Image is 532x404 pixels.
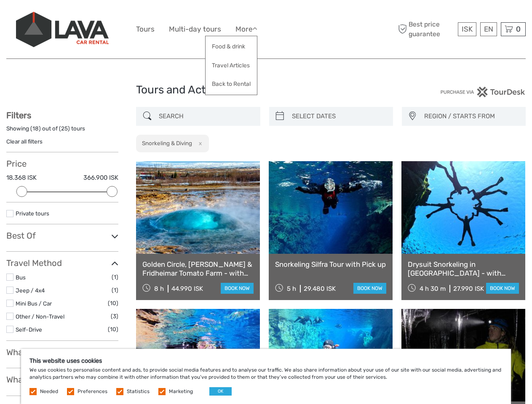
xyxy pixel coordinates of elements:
[6,231,118,241] h3: Best Of
[136,83,396,97] h1: Tours and Activities
[127,388,150,395] label: Statistics
[480,22,497,36] div: EN
[32,125,39,133] label: 18
[221,283,254,294] a: book now
[235,23,257,35] a: More
[169,388,193,395] label: Marketing
[206,76,257,92] a: Back to Rental
[112,285,118,295] span: (1)
[78,388,107,395] label: Preferences
[154,285,164,292] span: 8 h
[16,287,45,294] a: Jeep / 4x4
[108,298,118,308] span: (10)
[21,349,511,404] div: We use cookies to personalise content and ads, to provide social media features and to analyse ou...
[16,326,42,333] a: Self-Drive
[420,285,446,292] span: 4 h 30 m
[16,12,109,47] img: 523-13fdf7b0-e410-4b32-8dc9-7907fc8d33f7_logo_big.jpg
[353,283,386,294] a: book now
[29,357,503,364] h5: This website uses cookies
[16,210,49,217] a: Private tours
[6,258,118,268] h3: Travel Method
[6,159,118,169] h3: Price
[6,375,118,385] h3: What do you want to do?
[16,313,64,320] a: Other / Non-Travel
[289,109,389,124] input: SELECT DATES
[155,109,256,124] input: SEARCH
[171,285,203,292] div: 44.990 ISK
[206,38,257,55] a: Food & drink
[209,387,232,396] button: OK
[6,125,118,138] div: Showing ( ) out of ( ) tours
[111,311,118,321] span: (3)
[16,274,26,281] a: Bus
[453,285,484,292] div: 27.990 ISK
[169,23,221,35] a: Multi-day tours
[6,347,118,357] h3: What do you want to see?
[396,20,456,38] span: Best price guarantee
[142,140,192,146] h2: Snorkeling & Diving
[108,324,118,334] span: (10)
[287,285,296,292] span: 5 h
[515,25,522,33] span: 0
[275,260,386,268] a: Snorkeling Silfra Tour with Pick up
[206,57,257,74] a: Travel Articles
[142,260,254,277] a: Golden Circle, [PERSON_NAME] & Fridheimar Tomato Farm - with photos
[440,87,526,97] img: PurchaseViaTourDesk.png
[6,110,31,120] strong: Filters
[136,23,155,35] a: Tours
[304,285,336,292] div: 29.480 ISK
[6,173,37,182] label: 18.368 ISK
[6,138,43,145] a: Clear all filters
[83,173,118,182] label: 366.900 ISK
[486,283,519,294] a: book now
[462,25,473,33] span: ISK
[193,139,205,148] button: x
[112,272,118,282] span: (1)
[408,260,519,277] a: Drysuit Snorkeling in [GEOGRAPHIC_DATA] - with underwater photos / From [GEOGRAPHIC_DATA]
[61,125,68,133] label: 25
[16,300,52,307] a: Mini Bus / Car
[40,388,58,395] label: Needed
[420,109,521,123] button: REGION / STARTS FROM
